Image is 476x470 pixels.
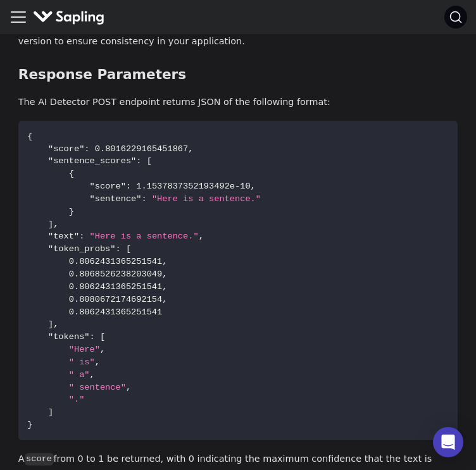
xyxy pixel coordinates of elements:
h3: Response Parameters [18,66,458,83]
span: : [90,332,95,342]
span: } [27,420,32,430]
span: "Here is a sentence." [90,232,199,241]
button: Toggle navigation bar [9,8,28,27]
span: ] [48,220,53,229]
code: score [25,453,54,466]
span: { [69,169,74,178]
span: "tokens" [48,332,90,342]
span: 1.1537837352193492e-10 [136,182,250,191]
button: Search (Ctrl+K) [444,6,467,28]
span: "Here" [69,345,100,354]
span: , [90,370,95,380]
span: "Here is a sentence." [152,194,261,204]
span: , [126,383,131,392]
span: "score" [48,144,84,154]
span: ] [48,407,53,417]
span: "sentence" [90,194,142,204]
span: : [84,144,89,154]
span: "sentence_scores" [48,156,136,166]
span: , [100,345,105,354]
span: " is" [69,357,95,367]
span: "text" [48,232,79,241]
span: " sentence" [69,383,126,392]
a: Sapling.ai [33,8,110,27]
span: 0.8062431365251541 [69,307,163,317]
span: ] [48,319,53,329]
span: "score" [90,182,126,191]
span: 0.8016229165451867 [95,144,189,154]
span: , [53,220,58,229]
span: , [95,357,100,367]
span: { [27,132,32,141]
span: 0.8068526238203049 [69,269,163,279]
span: [ [147,156,152,166]
img: Sapling.ai [33,8,105,27]
span: 0.8080672174692154 [69,295,163,304]
span: : [136,156,141,166]
span: , [251,182,256,191]
span: , [188,144,193,154]
span: 0.8062431365251541 [69,257,163,266]
span: , [199,232,204,241]
span: "." [69,395,85,404]
span: } [69,207,74,216]
span: , [162,282,167,292]
span: [ [126,244,131,254]
div: Open Intercom Messenger [433,427,463,457]
span: : [141,194,146,204]
span: , [53,319,58,329]
span: " a" [69,370,90,380]
span: , [162,257,167,266]
span: "token_probs" [48,244,116,254]
span: , [162,295,167,304]
span: , [162,269,167,279]
span: : [116,244,121,254]
span: : [79,232,84,241]
span: [ [100,332,105,342]
p: The AI Detector POST endpoint returns JSON of the following format: [18,95,458,110]
span: : [126,182,131,191]
span: 0.8062431365251541 [69,282,163,292]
